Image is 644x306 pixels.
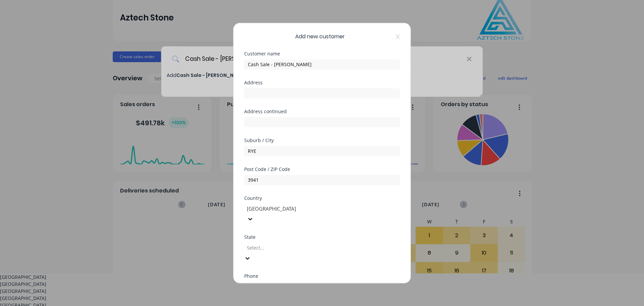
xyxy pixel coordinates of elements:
div: Post Code / ZIP Code [244,167,400,171]
div: Customer name [244,51,400,56]
div: State [244,234,400,239]
div: Phone [244,273,400,278]
div: Suburb / City [244,138,400,142]
span: Add new customer [295,32,345,40]
div: Address continued [244,109,400,114]
div: Address [244,80,400,85]
div: Country [244,195,400,200]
